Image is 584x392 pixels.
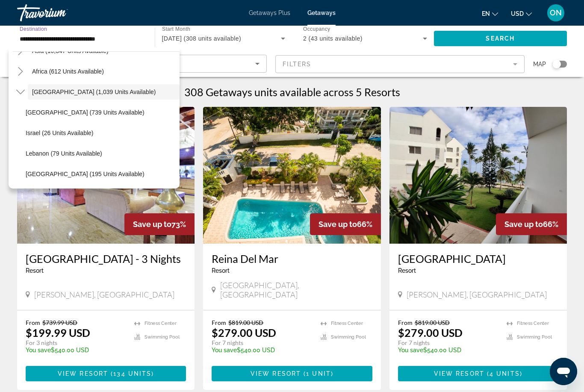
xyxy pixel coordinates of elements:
[398,319,413,326] span: From
[331,321,363,326] span: Fitness Center
[212,347,312,354] p: $540.00 USD
[504,220,543,229] span: Save up to
[203,107,380,244] img: 6936O01X.jpg
[21,146,180,161] button: Lebanon (79 units available)
[251,370,301,377] span: View Resort
[511,10,524,17] span: USD
[24,59,260,69] mat-select: Sort by
[496,213,567,235] div: 66%
[212,267,230,274] span: Resort
[484,370,522,377] span: ( )
[212,319,226,326] span: From
[58,370,108,377] span: View Resort
[26,252,186,265] a: [GEOGRAPHIC_DATA] - 3 Nights
[434,370,484,377] span: View Resort
[162,27,190,32] span: Start Month
[482,10,490,17] span: en
[34,290,174,299] span: [PERSON_NAME], [GEOGRAPHIC_DATA]
[28,64,180,79] button: Africa (612 units available)
[133,220,171,229] span: Save up to
[303,27,330,32] span: Occupancy
[26,130,93,136] span: Israel (26 units available)
[407,290,547,299] span: [PERSON_NAME], [GEOGRAPHIC_DATA]
[124,213,195,235] div: 73%
[108,370,154,377] span: ( )
[482,7,498,20] button: Change language
[303,35,363,42] span: 2 (43 units available)
[26,267,44,274] span: Resort
[184,85,400,98] h1: 308 Getaways units available across 5 Resorts
[42,319,77,326] span: $739.99 USD
[550,358,577,385] iframe: Schaltfläche zum Öffnen des Messaging-Fensters
[398,366,558,381] button: View Resort(4 units)
[26,109,145,116] span: [GEOGRAPHIC_DATA] (739 units available)
[26,366,186,381] button: View Resort(134 units)
[26,347,126,354] p: $540.00 USD
[21,125,180,141] button: Israel (26 units available)
[212,326,276,339] p: $279.00 USD
[511,7,532,20] button: Change currency
[228,319,263,326] span: $819.00 USD
[26,319,40,326] span: From
[13,85,28,100] button: Toggle Middle East (1,039 units available)
[545,4,567,22] button: User Menu
[486,35,515,42] span: Search
[212,252,372,265] a: Reina Del Mar
[490,370,520,377] span: 4 units
[212,366,372,381] button: View Resort(1 unit)
[13,64,28,79] button: Toggle Africa (612 units available)
[319,220,357,229] span: Save up to
[145,334,180,340] span: Swimming Pool
[28,84,180,100] button: [GEOGRAPHIC_DATA] (1,039 units available)
[398,252,558,265] a: [GEOGRAPHIC_DATA]
[113,370,151,377] span: 134 units
[162,35,242,42] span: [DATE] (308 units available)
[398,326,463,339] p: $279.00 USD
[145,321,177,326] span: Fitness Center
[434,31,567,46] button: Search
[212,339,312,347] p: For 7 nights
[389,107,567,244] img: 3930E01X.jpg
[26,150,102,157] span: Lebanon (79 units available)
[398,347,498,354] p: $540.00 USD
[26,339,126,347] p: For 3 nights
[307,9,336,16] a: Getaways
[398,267,416,274] span: Resort
[21,105,180,120] button: [GEOGRAPHIC_DATA] (739 units available)
[26,171,145,177] span: [GEOGRAPHIC_DATA] (195 units available)
[517,321,549,326] span: Fitness Center
[415,319,450,326] span: $819.00 USD
[398,339,498,347] p: For 7 nights
[306,370,331,377] span: 1 unit
[517,334,552,340] span: Swimming Pool
[28,43,180,59] button: Asia (10,347 units available)
[26,347,51,354] span: You save
[13,44,28,59] button: Toggle Asia (10,347 units available)
[275,55,525,74] button: Filter
[26,326,90,339] p: $199.99 USD
[398,347,423,354] span: You save
[331,334,366,340] span: Swimming Pool
[21,166,180,182] button: [GEOGRAPHIC_DATA] (195 units available)
[32,88,156,95] span: [GEOGRAPHIC_DATA] (1,039 units available)
[17,2,103,24] a: Travorium
[550,9,562,17] span: ON
[20,26,47,32] span: Destination
[249,9,290,16] a: Getaways Plus
[220,280,372,299] span: [GEOGRAPHIC_DATA], [GEOGRAPHIC_DATA]
[212,347,237,354] span: You save
[32,68,104,75] span: Africa (612 units available)
[301,370,333,377] span: ( )
[310,213,381,235] div: 66%
[533,58,546,70] span: Map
